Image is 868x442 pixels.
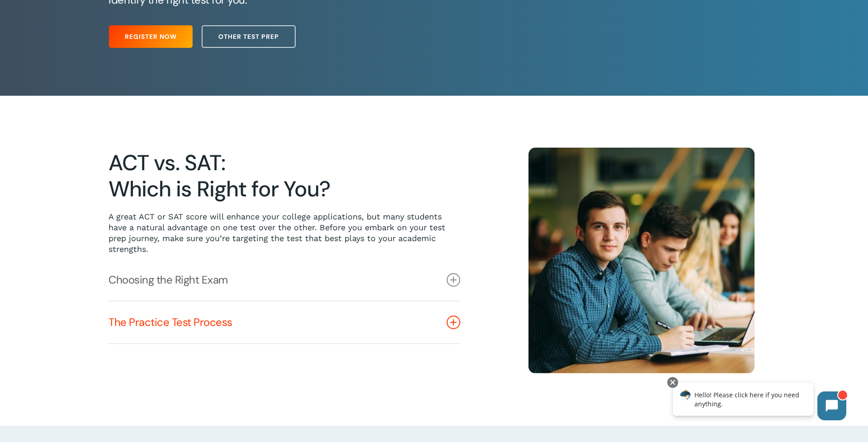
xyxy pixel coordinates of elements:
[202,25,296,48] a: Other Test Prep
[108,211,460,255] p: A great ACT or SAT score will enhance your college applications, but many students have a natural...
[108,150,460,202] h2: ACT vs. SAT: Which is Right for You?
[218,32,279,41] span: Other Test Prep
[125,32,177,41] span: Register Now
[108,259,460,301] a: Choosing the Right Exam
[109,25,193,48] a: Register Now
[528,148,755,373] img: Happy Students 14
[108,302,460,343] a: The Practice Test Process
[663,375,855,429] iframe: Chatbot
